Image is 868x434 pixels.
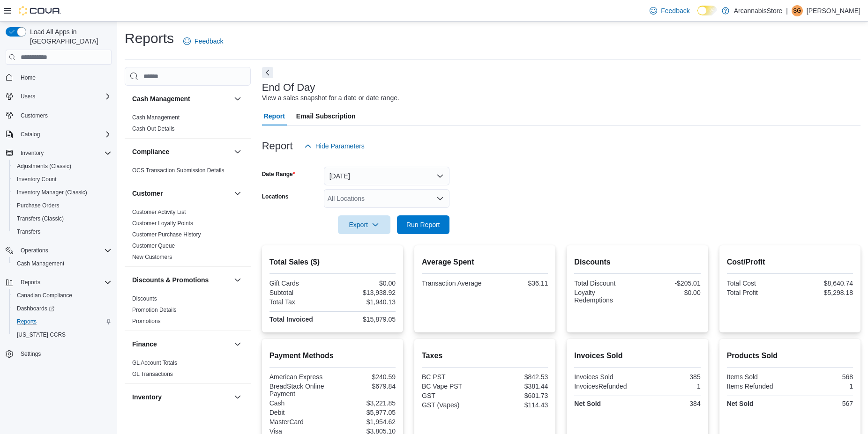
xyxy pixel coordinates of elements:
span: Dark Mode [697,15,698,16]
span: Catalog [21,131,40,138]
a: New Customers [132,254,172,260]
h2: Products Sold [727,350,853,361]
div: BC Vape PST [422,383,483,390]
div: Items Refunded [727,383,788,390]
button: Inventory Manager (Classic) [9,186,115,199]
a: Promotions [132,318,161,324]
button: Inventory [2,147,115,160]
a: Reports [13,316,40,327]
button: Hide Parameters [300,137,368,155]
span: Home [21,74,36,81]
span: Inventory [21,149,44,157]
div: $240.59 [334,373,396,381]
span: Settings [21,350,41,358]
div: $13,938.92 [334,289,396,296]
span: Canadian Compliance [17,292,72,299]
div: GST [422,392,483,399]
a: Cash Out Details [132,125,175,132]
a: [US_STATE] CCRS [13,329,69,340]
button: Inventory Count [9,173,115,186]
a: Customer Queue [132,243,175,249]
span: Operations [21,247,48,254]
span: Export [344,215,385,234]
a: Dashboards [13,303,58,314]
button: Transfers [9,225,115,238]
div: $15,879.05 [334,316,396,323]
button: Inventory [132,392,230,402]
button: Inventory [17,147,47,159]
span: Operations [17,245,112,256]
span: Run Report [406,220,440,229]
span: Customer Activity List [132,208,186,216]
span: Cash Management [13,258,112,269]
a: GL Transactions [132,371,173,377]
h2: Invoices Sold [574,350,700,361]
h2: Discounts [574,257,700,268]
div: Sanira Gunasekara [792,5,803,16]
div: 1 [639,383,701,390]
div: Gift Cards [269,280,331,287]
div: 568 [792,373,853,381]
a: Cash Management [13,258,68,269]
a: GL Account Totals [132,360,177,366]
p: ArcannabisStore [734,5,783,16]
span: Email Subscription [296,107,356,125]
a: Settings [17,348,45,360]
label: Date Range [262,170,295,178]
span: Load All Apps in [GEOGRAPHIC_DATA] [26,27,112,46]
button: Reports [9,315,115,328]
div: Total Cost [727,280,788,287]
button: Home [2,70,115,84]
h2: Total Sales ($) [269,257,396,268]
button: Cash Management [132,94,230,103]
button: Compliance [132,147,230,156]
h1: Reports [125,29,174,48]
button: Canadian Compliance [9,289,115,302]
a: Transfers (Classic) [13,213,67,224]
button: Transfers (Classic) [9,212,115,225]
a: Customer Loyalty Points [132,220,193,227]
div: $1,940.13 [334,298,396,306]
div: Cash Management [125,112,251,138]
button: Inventory [232,391,243,403]
span: Cash Management [17,260,64,267]
strong: Net Sold [574,400,601,407]
h3: Report [262,140,293,152]
div: Total Tax [269,298,331,306]
h2: Average Spent [422,257,548,268]
a: Feedback [646,1,693,20]
div: InvoicesRefunded [574,383,636,390]
h3: Finance [132,339,157,349]
h2: Payment Methods [269,350,396,361]
button: Operations [17,245,52,256]
a: Customer Activity List [132,209,186,215]
div: BC PST [422,373,483,381]
span: Reports [21,279,40,286]
button: Compliance [232,146,243,157]
button: Catalog [17,129,44,140]
div: -$205.01 [639,280,701,287]
a: Discounts [132,295,157,302]
div: $0.00 [334,280,396,287]
span: Feedback [661,6,689,15]
div: $0.00 [639,289,701,296]
span: Dashboards [13,303,112,314]
div: $114.43 [487,401,548,409]
div: GST (Vapes) [422,401,483,409]
button: Cash Management [9,257,115,270]
button: Open list of options [436,195,444,202]
span: Home [17,71,112,83]
span: Reports [17,318,37,325]
div: Compliance [125,165,251,180]
span: Settings [17,348,112,360]
button: Users [2,90,115,103]
button: Export [338,215,390,234]
span: Customer Queue [132,242,175,250]
span: Customers [21,112,48,119]
button: Discounts & Promotions [132,275,230,285]
div: BreadStack Online Payment [269,383,331,397]
span: Inventory Manager (Classic) [17,189,87,196]
a: Customers [17,110,52,121]
span: Adjustments (Classic) [17,162,71,170]
span: Cash Management [132,114,180,121]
